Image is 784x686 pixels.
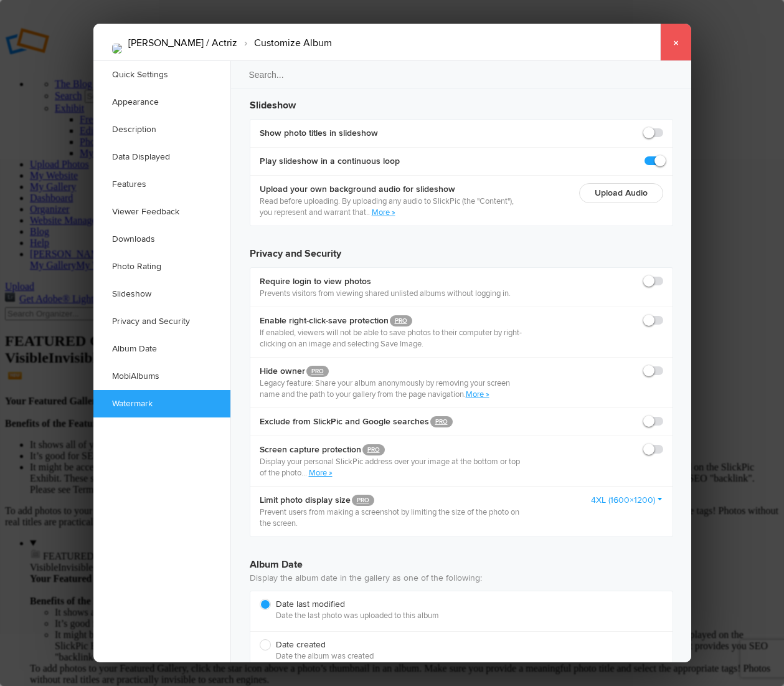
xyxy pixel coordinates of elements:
[93,116,230,143] a: Description
[128,32,237,54] li: [PERSON_NAME] / Actriz
[93,226,230,253] a: Downloads
[372,207,395,217] a: More »
[352,495,374,506] a: PRO
[93,308,230,335] a: Privacy and Security
[10,30,412,45] p: Edad: 31 Años
[93,363,230,390] a: MobiAlbums
[260,507,522,529] p: Prevent users from making a screenshot by limiting the size of the photo on the screen.
[112,44,122,54] img: DSC_9089-Editar.jpg
[93,253,230,280] a: Photo Rating
[309,468,333,478] a: More »
[276,610,657,621] span: Date the last photo was uploaded to this album
[276,650,657,662] span: Date the album was created
[260,127,378,140] b: Show photo titles in slideshow
[260,639,657,662] span: Date created
[93,61,230,88] a: Quick Settings
[362,444,385,455] a: PRO
[250,88,673,113] h3: Slideshow
[390,315,412,326] a: PRO
[260,365,522,378] b: Hide owner
[301,468,309,478] span: ...
[93,171,230,198] a: Features
[260,456,522,479] p: Display your personal SlickPic address over your image at the bottom or top of the photo
[250,572,673,584] p: Display the album date in the gallery as one of the following:
[10,52,392,67] p: Telefono: [PHONE_NUMBER]
[237,32,332,54] li: Customize Album
[579,183,663,203] sp-upload-button: Upload Audio
[260,378,522,400] p: Legacy feature: Share your album anonymously by removing your screen name and the path to your ga...
[93,335,230,363] a: Album Date
[260,599,657,621] span: Date last modified
[260,416,453,428] b: Exclude from SlickPic and Google searches
[260,196,522,218] p: Read before uploading. By uploading any audio to SlickPic (the "Content"), you represent and warr...
[591,494,663,507] a: 4XL (1600×1200)
[10,52,412,67] p: Telefono: [PHONE_NUMBER]
[430,416,453,427] a: PRO
[93,280,230,308] a: Slideshow
[250,547,673,572] h3: Album Date
[306,366,329,377] a: PRO
[366,207,372,217] span: ..
[260,288,511,299] p: Prevents visitors from viewing shared unlisted albums without logging in.
[260,275,511,288] b: Require login to view photos
[93,88,230,116] a: Appearance
[260,155,400,168] b: Play slideshow in a continuous loop
[260,315,522,327] b: Enable right-click-save protection
[260,183,522,196] b: Upload your own background audio for slideshow
[466,389,489,399] a: More »
[595,188,648,198] a: Upload Audio
[93,198,230,226] a: Viewer Feedback
[230,60,693,89] input: Search...
[93,390,230,417] a: Watermark
[260,494,522,507] b: Limit photo display size
[10,7,392,22] p: [PERSON_NAME] / Actriz
[93,143,230,171] a: Data Displayed
[260,444,522,456] b: Screen capture protection
[260,327,522,350] p: If enabled, viewers will not be able to save photos to their computer by right-clicking on an ima...
[10,30,392,45] p: Edad: 31 Años
[660,24,691,61] a: ×
[10,7,412,22] p: [PERSON_NAME] / Actriz
[250,236,673,261] h3: Privacy and Security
